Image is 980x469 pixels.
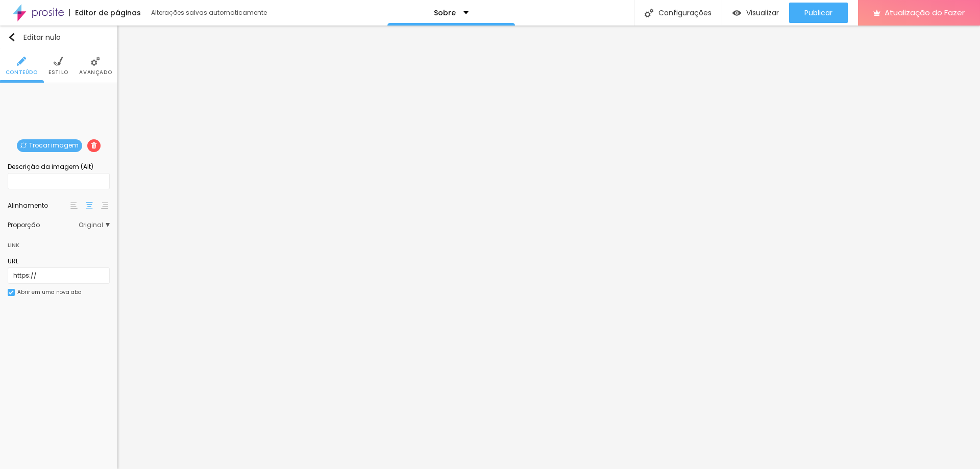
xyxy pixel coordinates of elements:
[8,220,40,229] font: Proporção
[79,68,112,76] font: Avançado
[17,288,82,296] font: Abrir em uma nova aba
[645,9,653,17] img: Ícone
[151,8,267,17] font: Alterações salvas automaticamente
[91,142,97,149] img: Ícone
[101,202,108,209] img: paragraph-right-align.svg
[804,8,832,18] font: Publicar
[75,8,141,18] font: Editor de páginas
[8,241,19,249] font: Link
[70,202,78,209] img: paragraph-left-align.svg
[23,32,61,42] font: Editar nulo
[8,201,48,210] font: Alinhamento
[746,8,779,18] font: Visualizar
[8,162,93,171] font: Descrição da imagem (Alt)
[8,233,110,252] div: Link
[789,3,848,23] button: Publicar
[54,57,63,66] img: Ícone
[20,142,27,149] img: Ícone
[722,3,789,23] button: Visualizar
[17,57,26,66] img: Ícone
[86,202,93,209] img: paragraph-center-align.svg
[79,220,103,229] font: Original
[117,26,980,469] iframe: Editor
[732,9,741,17] img: view-1.svg
[8,33,16,41] img: Ícone
[6,68,38,76] font: Conteúdo
[8,257,18,265] font: URL
[434,8,456,18] font: Sobre
[29,141,79,150] font: Trocar imagem
[885,7,965,18] font: Atualização do Fazer
[658,8,712,18] font: Configurações
[91,57,100,66] img: Ícone
[48,68,68,76] font: Estilo
[9,290,14,295] img: Ícone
